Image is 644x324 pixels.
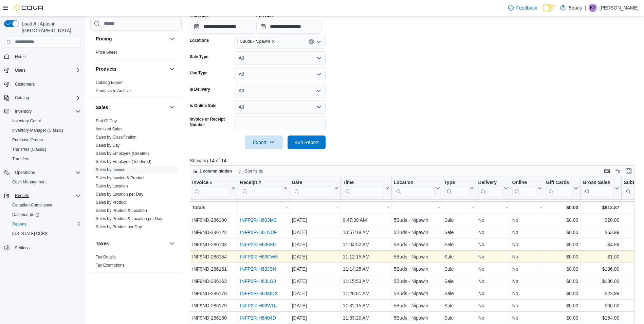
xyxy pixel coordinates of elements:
[240,179,282,197] div: Receipt # URL
[7,154,84,164] button: Transfers
[96,167,125,172] a: Sales by Invoice
[10,230,50,238] a: [US_STATE] CCRS
[240,179,288,197] button: Receipt #
[394,179,435,186] div: Location
[96,135,136,140] a: Sales by Classification
[10,126,81,134] span: Inventory Manager (Classic)
[394,240,440,249] div: 5Buds - Nipawin
[96,167,125,173] span: Sales by Invoice
[235,167,265,175] button: Sort fields
[583,289,619,298] div: $23.99
[7,177,84,187] button: Cash Management
[444,179,474,197] button: Type
[343,277,389,285] div: 11:15:53 AM
[235,100,326,114] button: All
[245,168,263,174] span: Sort fields
[12,192,81,200] span: Reports
[12,168,81,177] span: Operations
[190,38,209,43] label: Locations
[10,178,81,186] span: Cash Management
[546,203,578,212] div: $0.00
[96,88,131,93] span: Products to Archive
[343,240,389,249] div: 11:04:52 AM
[512,179,536,197] div: Online
[15,95,29,101] span: Catalog
[96,263,125,268] span: Tax Exemptions
[292,314,338,322] div: [DATE]
[542,12,543,12] span: Dark Mode
[240,303,277,308] a: INFP2R-H63WDJ
[542,4,557,12] input: Dark Mode
[96,118,117,124] span: End Of Day
[12,244,32,252] a: Settings
[12,179,47,185] span: Cash Management
[1,79,84,89] button: Customers
[240,230,277,235] a: INFP2R-H61NDF
[343,302,389,310] div: 11:32:15 AM
[10,145,49,154] a: Transfers (Classic)
[96,151,149,156] a: Sales by Employee (Created)
[15,245,30,251] span: Settings
[96,66,116,72] h3: Products
[12,94,81,102] span: Catalog
[343,203,389,212] div: -
[190,167,235,175] button: 1 column hidden
[394,179,435,197] div: Location
[478,216,508,224] div: No
[190,70,207,76] label: Use Type
[512,289,541,298] div: No
[343,265,389,273] div: 11:14:25 AM
[444,302,474,310] div: Sale
[444,216,474,224] div: Sale
[190,20,255,34] input: Press the down key to open a popover containing a calendar.
[512,240,541,249] div: No
[12,147,46,152] span: Transfers (Classic)
[190,116,232,127] label: Invoice or Receipt Number
[292,228,338,236] div: [DATE]
[7,116,84,126] button: Inventory Count
[10,178,49,186] a: Cash Management
[10,117,81,125] span: Inventory Count
[590,4,595,12] span: KZ
[478,179,502,197] div: Delivery
[583,253,619,261] div: $1.00
[444,289,474,298] div: Sale
[192,179,230,186] div: Invoice #
[614,167,622,175] button: Display options
[7,200,84,210] button: Canadian Compliance
[583,216,619,224] div: $20.00
[15,109,32,114] span: Inventory
[240,38,270,45] span: 5Buds - Nipawin
[343,216,389,224] div: 9:47:39 AM
[96,50,117,55] span: Price Sheet
[478,179,502,186] div: Delivery
[583,179,614,186] div: Gross Sales
[96,216,162,221] span: Sales by Product & Location per Day
[240,266,276,272] a: INFP2R-H63JSN
[96,175,144,181] span: Sales by Invoice & Product
[96,80,123,85] a: Catalog Export
[546,228,578,236] div: $0.00
[96,159,151,164] a: Sales by Employee (Tendered)
[192,289,236,298] div: INF9ND-286178
[585,4,586,12] p: |
[240,291,278,296] a: INFP2R-H63MDX
[343,253,389,261] div: 11:12:15 AM
[546,179,573,186] div: Gift Cards
[394,302,440,310] div: 5Buds - Nipawin
[96,208,147,213] a: Sales by Product & Location
[12,80,81,88] span: Customers
[12,107,81,115] span: Inventory
[292,277,338,285] div: [DATE]
[10,145,81,154] span: Transfers (Classic)
[192,216,236,224] div: INF9ND-286100
[444,179,468,186] div: Type
[394,253,440,261] div: 5Buds - Nipawin
[15,68,25,73] span: Users
[192,240,236,249] div: INF9ND-286133
[292,265,338,273] div: [DATE]
[546,277,578,285] div: $0.00
[589,4,597,12] div: Keith Ziemann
